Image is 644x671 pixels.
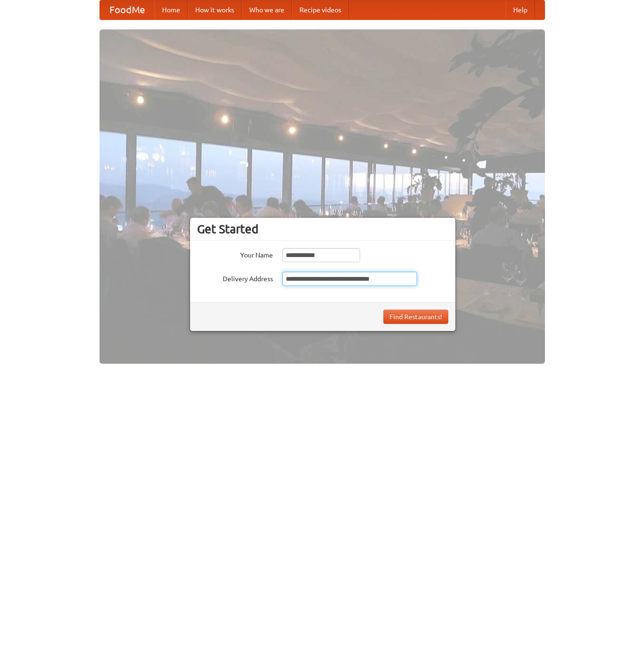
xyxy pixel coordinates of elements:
h3: Get Started [197,222,448,236]
label: Delivery Address [197,272,273,284]
a: Home [154,0,188,19]
button: Find Restaurants! [383,310,448,324]
a: Recipe videos [292,0,349,19]
a: How it works [188,0,242,19]
a: FoodMe [100,0,154,19]
label: Your Name [197,248,273,260]
a: Help [506,0,535,19]
a: Who we are [242,0,292,19]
